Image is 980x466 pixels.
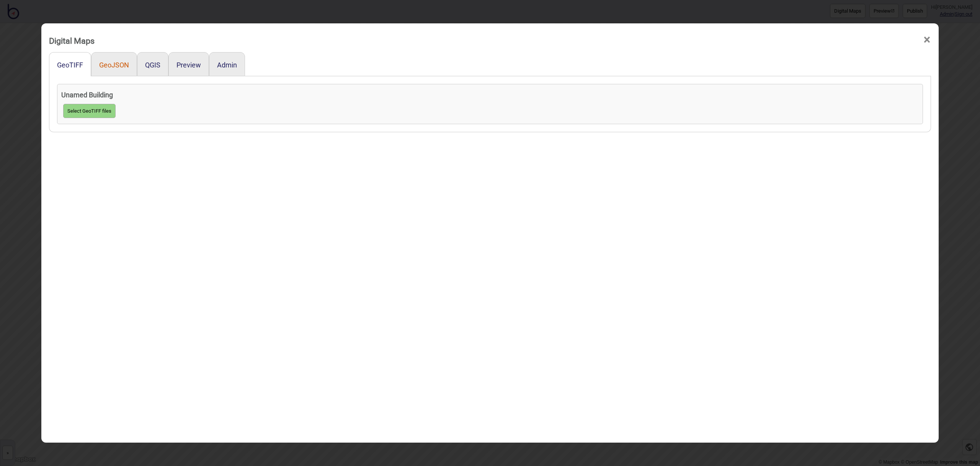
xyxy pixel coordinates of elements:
[61,88,919,102] h4: Unamed Building
[176,61,201,69] button: Preview
[99,61,129,69] button: GeoJSON
[145,61,160,69] button: QGIS
[217,61,237,69] button: Admin
[57,61,83,69] button: GeoTIFF
[49,33,95,49] div: Digital Maps
[923,27,931,53] span: ×
[63,104,116,118] button: Select GeoTIFF files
